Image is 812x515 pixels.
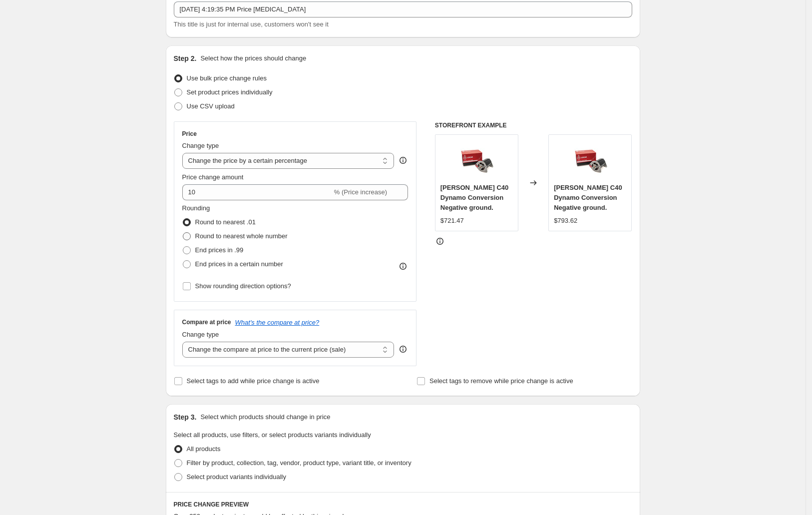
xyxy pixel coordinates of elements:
[195,246,244,254] span: End prices in .99
[195,218,256,226] span: Round to nearest .01
[187,445,221,453] span: All products
[334,188,387,196] span: % (Price increase)
[554,184,622,211] span: [PERSON_NAME] C40 Dynamo Conversion Negative ground.
[398,344,408,354] div: help
[182,142,219,149] span: Change type
[200,412,330,422] p: Select which products should change in price
[182,173,244,181] span: Price change amount
[200,53,306,63] p: Select how the prices should change
[182,318,231,326] h3: Compare at price
[440,216,464,226] div: $721.47
[187,377,320,385] span: Select tags to add while price change is active
[195,282,291,290] span: Show rounding direction options?
[195,260,283,268] span: End prices in a certain number
[187,473,286,481] span: Select product variants individually
[174,1,632,17] input: 30% off holiday sale
[440,184,509,211] span: [PERSON_NAME] C40 Dynamo Conversion Negative ground.
[398,155,408,165] div: help
[174,20,329,28] span: This title is just for internal use, customers won't see it
[187,74,267,82] span: Use bulk price change rules
[570,140,610,180] img: LCD40NEG_80x.jpg
[174,431,371,439] span: Select all products, use filters, or select products variants individually
[554,216,577,226] div: $793.62
[174,501,632,509] h6: PRICE CHANGE PREVIEW
[182,130,197,138] h3: Price
[187,88,273,96] span: Set product prices individually
[456,140,496,180] img: LCD40NEG_80x.jpg
[187,459,411,467] span: Filter by product, collection, tag, vendor, product type, variant title, or inventory
[182,331,219,338] span: Change type
[182,204,210,212] span: Rounding
[182,184,332,200] input: -15
[435,121,632,129] h6: STOREFRONT EXAMPLE
[429,377,573,385] span: Select tags to remove while price change is active
[235,319,320,326] button: What's the compare at price?
[174,412,197,422] h2: Step 3.
[187,102,235,110] span: Use CSV upload
[195,232,288,240] span: Round to nearest whole number
[174,53,197,63] h2: Step 2.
